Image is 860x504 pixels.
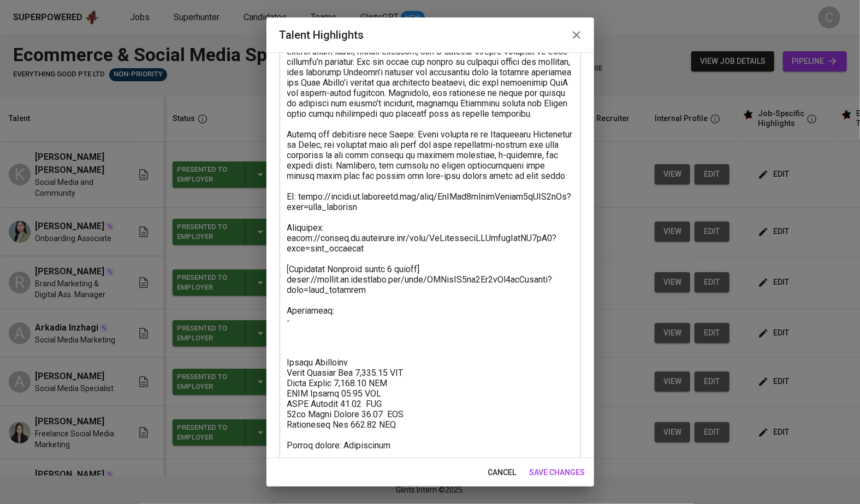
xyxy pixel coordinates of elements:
[488,466,517,479] span: cancel
[525,463,590,483] button: save changes
[530,466,585,479] span: save changes
[484,463,521,483] button: cancel
[280,26,581,44] h2: Talent Highlights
